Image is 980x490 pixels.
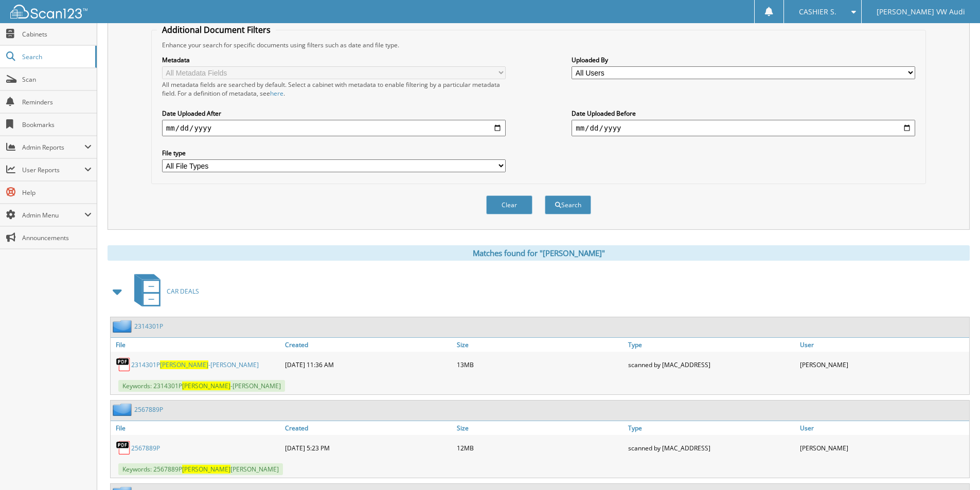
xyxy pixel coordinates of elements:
input: start [162,120,506,136]
label: Date Uploaded Before [572,109,915,118]
a: 2567889P [134,405,163,414]
div: 12MB [454,438,626,458]
legend: Additional Document Filters [157,24,276,35]
span: [PERSON_NAME] [182,382,230,390]
span: Scan [22,75,92,84]
span: Bookmarks [22,120,92,129]
iframe: Chat Widget [929,441,980,490]
span: [PERSON_NAME] [182,465,230,474]
a: 2314301P[PERSON_NAME]-[PERSON_NAME] [131,360,259,369]
label: File type [162,149,506,157]
div: [PERSON_NAME] [797,354,969,375]
span: Search [22,52,90,61]
div: scanned by [MAC_ADDRESS] [626,354,797,375]
span: Keywords: 2567889P [PERSON_NAME] [118,463,283,475]
span: CASHIER S. [799,9,836,15]
span: Cabinets [22,30,92,39]
a: Size [454,421,626,435]
div: Enhance your search for specific documents using filters such as date and file type. [157,41,920,49]
span: User Reports [22,166,84,174]
a: File [111,421,282,435]
span: Help [22,188,92,197]
button: Search [545,195,591,214]
label: Metadata [162,56,506,64]
a: Type [626,338,797,352]
a: User [797,421,969,435]
a: CAR DEALS [128,271,199,312]
img: folder2.png [113,320,134,333]
a: File [111,338,282,352]
a: Type [626,421,797,435]
a: Size [454,338,626,352]
a: 2314301P [134,322,163,331]
div: [DATE] 11:36 AM [282,354,454,375]
a: User [797,338,969,352]
a: 2567889P [131,444,160,452]
button: Clear [486,195,532,214]
div: [DATE] 5:23 PM [282,438,454,458]
div: scanned by [MAC_ADDRESS] [626,438,797,458]
span: [PERSON_NAME] [160,360,208,369]
span: Keywords: 2314301P -[PERSON_NAME] [118,380,285,392]
img: folder2.png [113,403,134,416]
label: Date Uploaded After [162,109,506,118]
input: end [572,120,915,136]
div: Matches found for "[PERSON_NAME]" [108,245,970,261]
img: PDF.png [116,440,131,456]
div: All metadata fields are searched by default. Select a cabinet with metadata to enable filtering b... [162,80,506,98]
label: Uploaded By [572,56,915,64]
a: Created [282,421,454,435]
span: Admin Reports [22,143,84,152]
a: Created [282,338,454,352]
div: 13MB [454,354,626,375]
span: CAR DEALS [167,287,199,296]
img: scan123-logo-white.svg [10,5,87,19]
span: [PERSON_NAME] VW Audi [877,9,965,15]
span: Reminders [22,98,92,106]
span: Admin Menu [22,211,84,220]
img: PDF.png [116,357,131,372]
span: Announcements [22,233,92,242]
div: [PERSON_NAME] [797,438,969,458]
a: here [270,89,283,98]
